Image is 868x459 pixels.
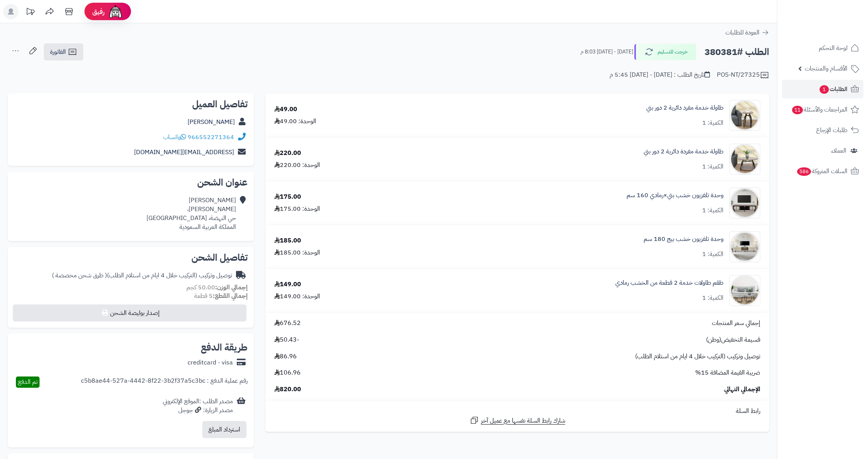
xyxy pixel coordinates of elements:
[816,125,847,136] span: طلبات الإرجاع
[831,145,846,156] span: العملاء
[14,178,248,187] h2: عنوان الشحن
[730,187,760,218] img: 1750492481-220601011451-90x90.jpg
[274,149,301,158] div: 220.00
[644,235,723,244] a: وحدة تلفزيون خشب بيج 180 سم
[782,39,863,57] a: لوحة التحكم
[13,304,246,321] button: إصدار بوليصة الشحن
[797,167,811,176] span: 586
[202,421,246,438] button: استرداد المبلغ
[134,148,234,157] a: [EMAIL_ADDRESS][DOMAIN_NAME]
[44,43,83,60] a: الفاتورة
[725,28,759,37] span: العودة للطلبات
[627,191,723,200] a: وحدة تلفزيون خشب بني×رمادي 160 سم
[213,291,248,301] strong: إجمالي القطع:
[215,283,248,292] strong: إجمالي الوزن:
[52,271,107,280] span: ( طرق شحن مخصصة )
[782,80,863,98] a: الطلبات1
[274,292,320,301] div: الوحدة: 149.00
[50,47,66,57] span: الفاتورة
[18,377,38,387] span: تم الدفع
[481,416,565,425] span: شارك رابط السلة نفسها مع عميل آخر
[274,161,320,170] div: الوحدة: 220.00
[274,352,297,361] span: 86.96
[646,103,723,112] a: طاولة خدمة مفرد دائرية 2 دور بني
[274,335,299,344] span: -50.43
[108,4,123,19] img: ai-face.png
[644,147,723,156] a: طاولة خدمة مفردة دائرية 2 دور بني
[725,28,769,37] a: العودة للطلبات
[635,352,760,361] span: توصيل وتركيب (التركيب خلال 4 ايام من استلام الطلب)
[163,397,233,415] div: مصدر الطلب :الموقع الإلكتروني
[792,106,803,114] span: 11
[201,343,248,352] h2: طريقة الدفع
[274,205,320,213] div: الوحدة: 175.00
[580,48,633,56] small: [DATE] - [DATE] 8:03 م
[782,162,863,181] a: السلات المتروكة586
[610,70,710,79] div: تاريخ الطلب : [DATE] - [DATE] 5:45 م
[81,376,248,388] div: رقم عملية الدفع : c5b8ae44-527a-4442-8f22-3b2f37a5c3bc
[730,275,760,306] img: 1752911431-1-90x90.jpg
[702,250,723,259] div: الكمية: 1
[188,117,235,127] a: [PERSON_NAME]
[730,144,760,175] img: 1750155904-1-90x90.jpg
[92,7,105,16] span: رفيق
[274,248,320,257] div: الوحدة: 185.00
[615,278,723,287] a: طقم طاولات خدمة 2 قطعة من الخشب رمادي
[188,358,233,367] div: creditcard - visa
[702,119,723,127] div: الكمية: 1
[274,280,301,289] div: 149.00
[269,407,766,416] div: رابط السلة
[21,4,40,21] a: تحديثات المنصة
[815,20,861,36] img: logo-2.png
[274,193,301,201] div: 175.00
[717,70,769,80] div: POS-NT/27325
[730,100,760,131] img: 1750071020-1-90x90.jpg
[695,368,760,377] span: ضريبة القيمة المضافة 15%
[702,206,723,215] div: الكمية: 1
[702,294,723,303] div: الكمية: 1
[782,121,863,139] a: طلبات الإرجاع
[791,104,847,115] span: المراجعات والأسئلة
[470,416,565,425] a: شارك رابط السلة نفسها مع عميل آخر
[706,335,760,344] span: قسيمة التخفيض(وطن)
[186,283,248,292] small: 50.00 كجم
[820,85,829,94] span: 1
[274,105,297,114] div: 49.00
[146,196,236,231] div: [PERSON_NAME] [PERSON_NAME]، حي النهضة، [GEOGRAPHIC_DATA] المملكة العربية السعودية
[782,100,863,119] a: المراجعات والأسئلة11
[805,63,847,74] span: الأقسام والمنتجات
[188,132,234,142] a: 966552271364
[274,385,301,394] span: 820.00
[712,319,760,328] span: إجمالي سعر المنتجات
[14,100,248,109] h2: تفاصيل العميل
[163,132,186,142] a: واتساب
[52,271,232,280] div: توصيل وتركيب (التركيب خلال 4 ايام من استلام الطلب)
[274,236,301,245] div: 185.00
[634,44,696,60] button: خرجت للتسليم
[14,253,248,262] h2: تفاصيل الشحن
[782,141,863,160] a: العملاء
[702,162,723,171] div: الكمية: 1
[274,319,301,328] span: 676.52
[724,385,760,394] span: الإجمالي النهائي
[796,166,847,177] span: السلات المتروكة
[819,43,847,53] span: لوحة التحكم
[194,291,248,301] small: 5 قطعة
[704,44,769,60] h2: الطلب #380381
[163,406,233,415] div: مصدر الزيارة: جوجل
[274,368,301,377] span: 106.96
[274,117,316,126] div: الوحدة: 49.00
[730,231,760,262] img: 1750501109-220601011472-90x90.jpg
[819,84,847,95] span: الطلبات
